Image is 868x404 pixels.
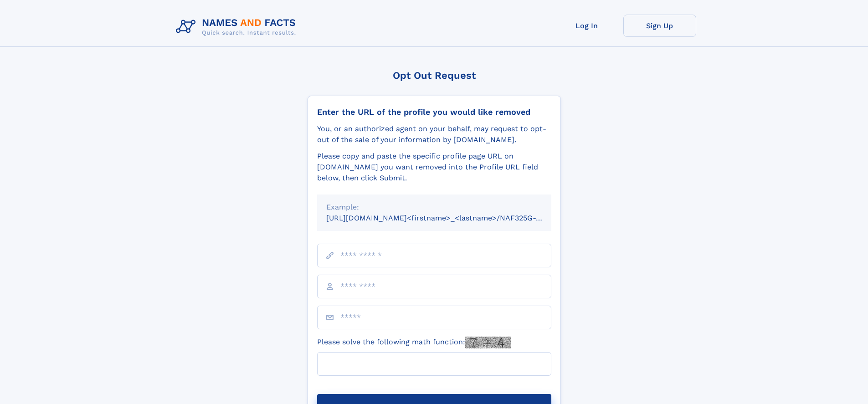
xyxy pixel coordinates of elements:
[550,15,623,37] a: Log In
[623,15,696,37] a: Sign Up
[172,15,303,39] img: Logo Names and Facts
[326,202,542,213] div: Example:
[317,107,551,117] div: Enter the URL of the profile you would like removed
[308,70,561,81] div: Opt Out Request
[317,123,551,145] div: You, or an authorized agent on your behalf, may request to opt-out of the sale of your informatio...
[326,214,569,222] small: [URL][DOMAIN_NAME]<firstname>_<lastname>/NAF325G-xxxxxxxx
[317,151,551,184] div: Please copy and paste the specific profile page URL on [DOMAIN_NAME] you want removed into the Pr...
[317,337,511,348] label: Please solve the following math function:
